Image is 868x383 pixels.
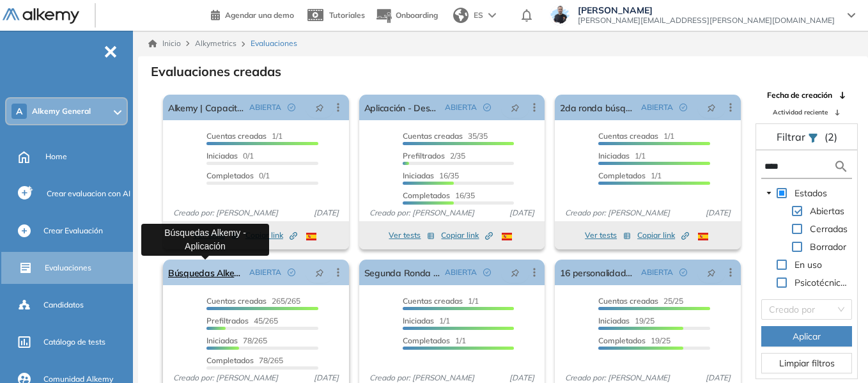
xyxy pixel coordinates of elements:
span: [DATE] [309,207,344,219]
span: Completados [403,336,450,345]
span: Candidatos [43,299,84,311]
span: Evaluaciones [251,38,297,49]
span: Iniciadas [206,151,238,160]
span: Completados [403,191,450,200]
button: pushpin [697,262,725,283]
span: Iniciadas [598,316,630,325]
span: Borrador [810,241,846,253]
span: Completados [206,356,254,365]
span: Copiar link [637,230,689,241]
div: Búsquedas Alkemy - Aplicación [141,224,269,256]
img: ESP [502,233,512,240]
span: ABIERTA [249,102,281,113]
span: Prefiltrados [206,316,249,325]
div: Widget de chat [804,322,868,383]
span: caret-down [766,190,772,196]
span: Iniciadas [206,336,238,345]
span: Abiertas [807,203,847,219]
img: search icon [833,159,849,175]
span: Estados [794,187,827,199]
button: Copiar link [637,228,689,243]
span: 1/1 [598,171,662,180]
span: 1/1 [206,131,283,141]
span: check-circle [288,269,295,276]
button: Limpiar filtros [761,353,852,373]
button: Copiar link [245,228,297,243]
span: Agendar una demo [225,10,294,20]
span: [DATE] [701,207,736,219]
button: Ver tests [585,228,631,243]
button: Ver tests [389,228,435,243]
button: pushpin [306,262,334,283]
span: 1/1 [598,131,674,141]
span: Cuentas creadas [403,296,463,306]
span: Limpiar filtros [779,356,835,370]
span: Abiertas [810,205,844,217]
span: 2/35 [403,151,465,160]
span: [DATE] [504,207,539,219]
a: Aplicación - Desarrollador Alkemy [364,95,440,120]
button: pushpin [306,97,334,118]
button: Aplicar [761,326,852,347]
span: Cerradas [807,221,850,237]
span: Cuentas creadas [206,131,267,141]
span: Alkymetrics [195,38,236,48]
span: Catálogo de tests [43,336,105,348]
span: Evaluaciones [45,262,91,274]
span: 265/265 [206,296,300,306]
img: world [453,8,469,23]
span: Fecha de creación [767,90,832,101]
span: [PERSON_NAME][EMAIL_ADDRESS][PERSON_NAME][DOMAIN_NAME] [578,15,835,26]
span: check-circle [483,269,491,276]
span: check-circle [679,104,687,111]
span: [PERSON_NAME] [578,5,835,15]
span: pushpin [315,267,324,277]
span: ABIERTA [641,102,673,113]
span: ABIERTA [641,267,673,278]
span: Copiar link [245,230,297,241]
span: En uso [792,257,825,272]
span: 78/265 [206,336,267,345]
span: Completados [206,171,254,180]
a: 16 personalidades - Alkemy [560,260,636,285]
a: Segunda Ronda Alkemy [364,260,440,285]
button: pushpin [697,97,725,118]
span: pushpin [511,102,520,113]
span: Crear Evaluación [43,225,103,237]
span: Prefiltrados [403,151,445,160]
a: Alkemy | Capacitación PMs | Test Alkymetrics [168,95,244,120]
span: Cuentas creadas [206,296,267,306]
iframe: Chat Widget [804,322,868,383]
span: Cuentas creadas [598,296,658,306]
a: Inicio [148,38,181,49]
span: Onboarding [396,10,438,20]
img: ESP [306,233,316,240]
span: Iniciadas [403,316,434,325]
img: arrow [488,13,496,18]
span: Psicotécnicos [794,277,850,288]
span: Cuentas creadas [403,131,463,141]
span: Creado por: [PERSON_NAME] [364,207,479,219]
span: 1/1 [403,296,479,306]
span: Completados [598,336,646,345]
button: Onboarding [375,2,438,29]
h3: Evaluaciones creadas [151,64,281,79]
span: 16/35 [403,191,475,200]
span: pushpin [707,267,716,277]
span: 35/35 [403,131,488,141]
span: ABIERTA [249,267,281,278]
span: Psicotécnicos [792,275,852,290]
span: ES [474,10,483,21]
span: Copiar link [441,230,493,241]
span: ABIERTA [445,102,477,113]
span: 0/1 [206,171,270,180]
button: pushpin [501,97,529,118]
span: Creado por: [PERSON_NAME] [560,207,675,219]
span: 19/25 [598,316,655,325]
span: En uso [794,259,822,270]
span: Crear evaluacion con AI [47,188,130,199]
span: A [16,106,22,116]
span: ABIERTA [445,267,477,278]
span: 1/1 [403,336,466,345]
img: ESP [698,233,708,240]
